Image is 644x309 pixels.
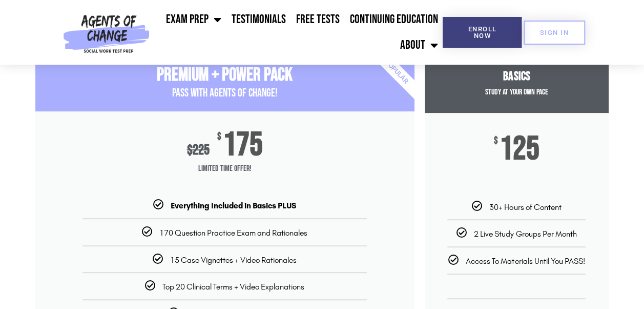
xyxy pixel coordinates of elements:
[35,64,414,86] h3: Premium + Power Pack
[540,29,569,36] span: SIGN IN
[217,132,221,142] span: $
[344,7,443,32] a: Continuing Education
[223,132,263,159] span: 175
[187,142,210,159] div: 225
[489,202,561,212] span: 30+ Hours of Content
[500,136,539,163] span: 125
[35,159,414,179] span: Limited Time Offer!
[160,7,226,32] a: Exam Prep
[337,13,455,131] div: Popular
[154,7,443,58] nav: Menu
[187,142,193,159] span: $
[494,136,498,146] span: $
[394,32,443,58] a: About
[466,256,585,266] span: Access To Materials Until You PASS!
[474,229,576,239] span: 2 Live Study Groups Per Month
[485,87,548,97] span: Study at your Own Pace
[290,7,344,32] a: Free Tests
[459,26,505,39] span: Enroll Now
[425,69,609,84] h3: Basics
[524,21,585,45] a: SIGN IN
[162,282,304,292] span: Top 20 Clinical Terms + Video Explanations
[171,201,296,210] b: Everything Included in Basics PLUS
[170,255,297,265] span: 15 Case Vignettes + Video Rationales
[443,17,522,48] a: Enroll Now
[172,86,278,100] span: PASS with AGENTS OF CHANGE!
[226,7,290,32] a: Testimonials
[159,228,307,238] span: 170 Question Practice Exam and Rationales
